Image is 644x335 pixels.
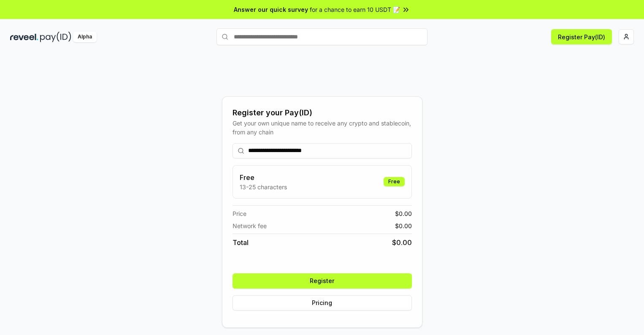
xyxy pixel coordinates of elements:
[240,182,287,191] p: 13-25 characters
[10,32,38,42] img: reveel_dark
[551,29,612,44] button: Register Pay(ID)
[73,32,97,42] div: Alpha
[233,237,249,248] span: Total
[233,119,412,136] div: Get your own unique name to receive any crypto and stablecoin, from any chain
[233,107,412,119] div: Register your Pay(ID)
[310,5,400,14] span: for a chance to earn 10 USDT 📝
[233,295,412,310] button: Pricing
[233,209,246,218] span: Price
[395,209,412,218] span: $ 0.00
[384,177,405,186] div: Free
[233,273,412,289] button: Register
[233,221,267,230] span: Network fee
[395,221,412,230] span: $ 0.00
[234,5,308,14] span: Answer our quick survey
[240,172,287,182] h3: Free
[392,237,412,248] span: $ 0.00
[40,32,71,42] img: pay_id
